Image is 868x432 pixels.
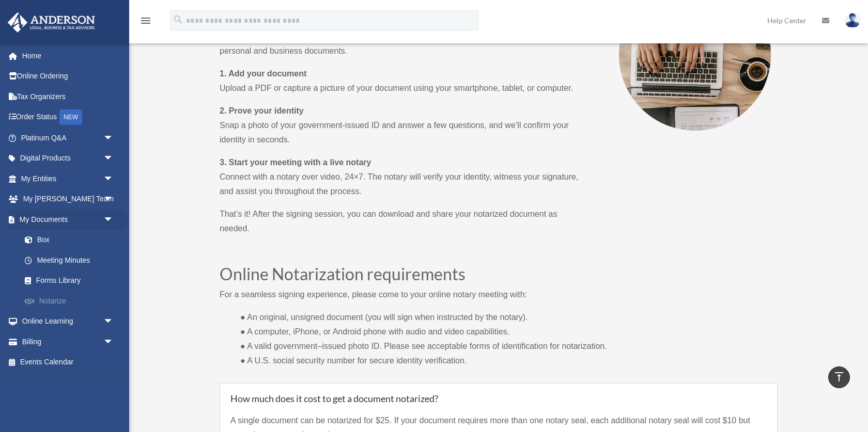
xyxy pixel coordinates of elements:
a: menu [139,18,152,27]
h2: Online Notarization requirements [220,266,778,287]
a: Meeting Minutes [14,250,129,270]
a: Box [14,230,129,250]
a: Home [7,45,129,66]
span: arrow_drop_down [103,189,124,210]
a: Order StatusNEW [7,107,129,128]
span: arrow_drop_down [103,311,124,332]
span: arrow_drop_down [103,168,124,189]
i: search [173,14,184,25]
p: Snap a photo of your government-issued ID and answer a few questions, and we’ll confirm your iden... [220,104,581,155]
h5: How much does it cost to get a document notarized? [230,394,767,403]
p: That’s it! After the signing session, you can download and share your notarized document as needed. [220,207,581,236]
i: vertical_align_top [833,371,845,383]
span: arrow_drop_down [103,127,124,149]
p: For a seamless signing experience, please come to your online notary meeting with: [220,287,778,310]
img: Anderson Advisors Platinum Portal [5,12,98,33]
p: ● An original, unsigned document (you will sign when instructed by the notary). ● A computer, iPh... [220,310,778,368]
strong: 1. Add your document [220,69,306,78]
div: NEW [59,109,82,125]
p: Upload a PDF or capture a picture of your document using your smartphone, tablet, or computer. [220,67,581,104]
i: menu [139,14,152,27]
span: arrow_drop_down [103,331,124,353]
a: My Entitiesarrow_drop_down [7,168,129,189]
a: vertical_align_top [828,366,850,388]
a: Platinum Q&Aarrow_drop_down [7,127,129,148]
a: Online Learningarrow_drop_down [7,311,129,332]
span: arrow_drop_down [103,209,124,230]
a: My [PERSON_NAME] Teamarrow_drop_down [7,189,129,210]
a: Notarize [14,291,129,311]
a: Billingarrow_drop_down [7,331,129,352]
a: Online Ordering [7,66,129,87]
img: User Pic [845,13,860,28]
a: Tax Organizers [7,86,129,107]
strong: 2. Prove your identity [220,106,304,115]
strong: 3. Start your meeting with a live notary [220,158,371,167]
a: My Documentsarrow_drop_down [7,209,129,230]
a: Events Calendar [7,352,129,373]
a: Forms Library [14,270,129,291]
p: , bringing trust online 24/7 for life’s most important personal and business documents. [220,29,581,67]
a: Digital Productsarrow_drop_down [7,148,129,169]
p: Connect with a notary over video, 24×7. The notary will verify your identity, witness your signat... [220,155,581,207]
span: arrow_drop_down [103,148,124,169]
